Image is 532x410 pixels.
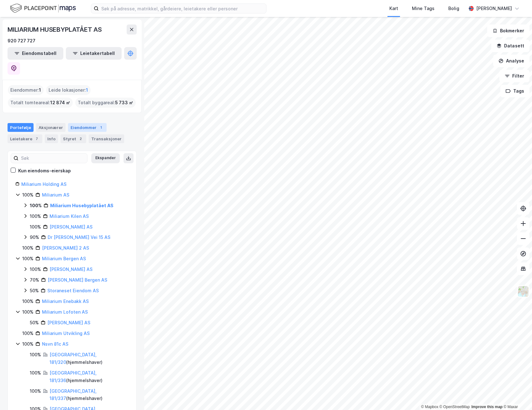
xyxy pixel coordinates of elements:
[421,405,438,409] a: Mapbox
[50,267,92,272] a: [PERSON_NAME] AS
[30,319,39,326] div: 50%
[47,320,90,325] a: [PERSON_NAME] AS
[440,405,470,409] a: OpenStreetMap
[50,203,113,208] a: Miliarium Husebyplatået AS
[42,256,86,261] a: Miliarium Bergen AS
[22,255,34,262] div: 100%
[493,55,529,67] button: Analyse
[501,380,532,410] iframe: Chat Widget
[10,3,76,14] img: logo.f888ab2527a4732fd821a326f86c7f29.svg
[30,266,41,273] div: 100%
[517,285,529,297] img: Z
[8,37,35,45] div: 920 727 727
[98,124,104,131] div: 1
[30,351,41,359] div: 100%
[115,99,133,106] span: 5 733 ㎡
[30,213,41,220] div: 100%
[66,47,122,60] button: Leietakertabell
[412,5,435,12] div: Mine Tags
[36,123,66,132] div: Aksjonærer
[8,47,63,60] button: Eiendomstabell
[30,223,41,231] div: 100%
[89,134,124,143] div: Transaksjoner
[30,287,39,294] div: 50%
[22,191,34,199] div: 100%
[491,40,529,52] button: Datasett
[48,235,110,240] a: Dr [PERSON_NAME] Vei 15 AS
[42,309,88,315] a: Miliarium Lofoten AS
[8,98,73,108] div: Totalt tomteareal :
[30,387,41,395] div: 100%
[30,202,42,209] div: 100%
[86,86,88,94] span: 1
[68,123,107,132] div: Eiendommer
[39,86,41,94] span: 1
[389,5,398,12] div: Kart
[22,298,34,305] div: 100%
[30,369,41,377] div: 100%
[8,134,42,143] div: Leietakere
[46,85,91,95] div: Leide lokasjoner :
[30,234,39,241] div: 90%
[50,369,129,384] div: ( hjemmelshaver )
[61,134,86,143] div: Styret
[30,276,39,284] div: 70%
[448,5,459,12] div: Bolig
[471,405,503,409] a: Improve this map
[99,4,266,13] input: Søk på adresse, matrikkel, gårdeiere, leietakere eller personer
[50,351,129,366] div: ( hjemmelshaver )
[21,181,66,187] a: Miliarium Holding AS
[499,70,529,82] button: Filter
[42,331,90,336] a: Miliarium Utvikling AS
[75,98,136,108] div: Totalt byggareal :
[18,167,71,175] div: Kun eiendoms-eierskap
[500,85,529,97] button: Tags
[47,288,99,293] a: Storaneset Eiendom AS
[8,24,103,35] div: MILIARIUM HUSEBYPLATÅET AS
[50,99,70,106] span: 12 874 ㎡
[476,5,512,12] div: [PERSON_NAME]
[50,370,97,383] a: [GEOGRAPHIC_DATA], 181/336
[42,341,68,347] a: Nsvn 81c AS
[501,380,532,410] div: Kontrollprogram for chat
[42,192,69,197] a: Miliarium AS
[50,387,129,402] div: ( hjemmelshaver )
[22,308,34,316] div: 100%
[22,330,34,337] div: 100%
[77,136,84,142] div: 2
[45,134,58,143] div: Info
[50,352,97,365] a: [GEOGRAPHIC_DATA], 181/320
[18,154,87,163] input: Søk
[91,153,120,163] button: Ekspander
[8,85,44,95] div: Eiendommer :
[50,213,89,219] a: Miliarium Kilen AS
[22,340,34,348] div: 100%
[50,388,97,401] a: [GEOGRAPHIC_DATA], 181/337
[42,245,89,251] a: [PERSON_NAME] 2 AS
[34,136,40,142] div: 7
[8,123,34,132] div: Portefølje
[42,299,89,304] a: Miliarium Enebakk AS
[50,224,92,229] a: [PERSON_NAME] AS
[22,244,34,252] div: 100%
[487,24,529,37] button: Bokmerker
[48,277,107,283] a: [PERSON_NAME] Bergen AS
